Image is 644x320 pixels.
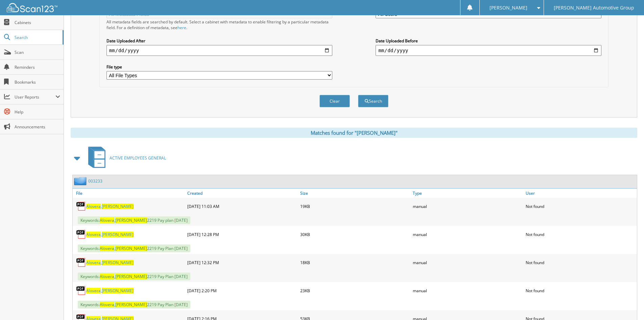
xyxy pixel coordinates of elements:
span: [PERSON_NAME] [102,232,134,237]
input: start [106,45,332,56]
a: Alovera,[PERSON_NAME] [86,288,134,294]
span: [PERSON_NAME] [102,260,134,265]
img: folder2.png [74,177,88,185]
span: Keywords: , 2219 Pay plan [DATE] [78,216,190,224]
a: here [177,25,186,30]
span: Help [15,109,60,115]
div: [DATE] 2:20 PM [186,284,299,297]
span: [PERSON_NAME] [115,217,147,223]
div: manual [411,284,524,297]
a: Type [411,189,524,198]
span: [PERSON_NAME] [115,246,147,251]
span: Reminders [15,64,60,70]
a: 003233 [88,178,102,184]
label: Date Uploaded After [106,38,332,44]
span: Alovera [86,260,101,265]
span: Keywords: , 2219 Pay Plan [DATE] [78,301,190,308]
img: PDF.png [76,285,86,296]
span: Scan [15,49,60,55]
label: File type [106,64,332,70]
span: Cabinets [15,20,60,25]
div: 18KB [299,256,411,269]
span: Keywords: , 2219 Pay Plan [DATE] [78,273,190,280]
a: File [73,189,186,198]
span: [PERSON_NAME] [102,288,134,294]
img: PDF.png [76,257,86,268]
span: Alovera [100,274,114,279]
a: Size [299,189,411,198]
button: Search [358,95,388,107]
span: Search [15,35,59,40]
button: Clear [319,95,350,107]
span: [PERSON_NAME] [490,6,527,10]
span: Bookmarks [15,79,60,85]
span: Alovera [86,288,101,294]
a: Alovera,[PERSON_NAME] [86,260,134,265]
span: [PERSON_NAME] [115,302,147,307]
div: 30KB [299,228,411,241]
div: [DATE] 12:32 PM [186,256,299,269]
span: [PERSON_NAME] Automotive Group [554,6,634,10]
div: manual [411,199,524,213]
span: Alovera [100,217,114,223]
div: 19KB [299,199,411,213]
span: User Reports [15,94,55,100]
div: manual [411,228,524,241]
div: Not found [524,199,637,213]
div: Not found [524,256,637,269]
div: Matches found for "[PERSON_NAME]" [71,128,637,138]
div: Not found [524,284,637,297]
a: User [524,189,637,198]
iframe: Chat Widget [610,287,644,320]
img: scan123-logo-white.svg [7,3,57,12]
span: Alovera [100,302,114,307]
span: Announcements [15,124,60,130]
div: All metadata fields are searched by default. Select a cabinet with metadata to enable filtering b... [106,19,332,30]
a: Created [186,189,299,198]
input: end [376,45,601,56]
a: Alovera,[PERSON_NAME] [86,232,134,237]
div: manual [411,256,524,269]
span: ACTIVE EMPLOYEES GENERAL [110,155,166,161]
span: Alovera [86,232,101,237]
img: PDF.png [76,229,86,239]
img: PDF.png [76,201,86,211]
span: Alovera [100,246,114,251]
span: Alovera [86,204,101,209]
a: ACTIVE EMPLOYEES GENERAL [84,145,166,171]
div: [DATE] 12:28 PM [186,228,299,241]
span: [PERSON_NAME] [102,204,134,209]
span: [PERSON_NAME] [115,274,147,279]
label: Date Uploaded Before [376,38,601,44]
a: Alovera,[PERSON_NAME] [86,204,134,209]
div: [DATE] 11:03 AM [186,199,299,213]
div: 23KB [299,284,411,297]
div: Not found [524,228,637,241]
span: Keywords: , 2219 Pay Plan [DATE] [78,244,190,252]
